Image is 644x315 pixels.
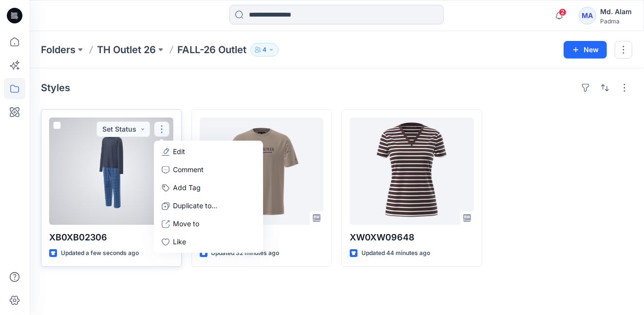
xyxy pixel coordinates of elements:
[600,18,632,25] div: Padma
[250,43,279,57] button: 4
[559,8,567,16] span: 2
[263,44,266,55] p: 4
[211,248,280,258] p: Updated 32 minutes ago
[173,146,186,157] p: Edit
[41,82,70,94] h4: Styles
[156,142,261,160] a: Edit
[350,231,474,244] p: XW0XW09648
[579,7,596,24] div: MA
[361,248,430,258] p: Updated 44 minutes ago
[97,43,156,57] a: TH Outlet 26
[41,43,76,57] a: Folders
[173,236,187,247] p: Like
[564,41,607,59] button: New
[200,118,324,225] a: XM0XM08312
[61,248,139,258] p: Updated a few seconds ago
[173,164,204,175] p: Comment
[49,231,173,244] p: XB0XB02306
[177,43,246,57] p: FALL-26 Outlet
[49,118,173,225] a: XB0XB02306
[173,218,200,229] p: Move to
[350,118,474,225] a: XW0XW09648
[156,178,261,197] button: Add Tag
[173,200,218,211] p: Duplicate to...
[600,6,632,18] div: Md. Alam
